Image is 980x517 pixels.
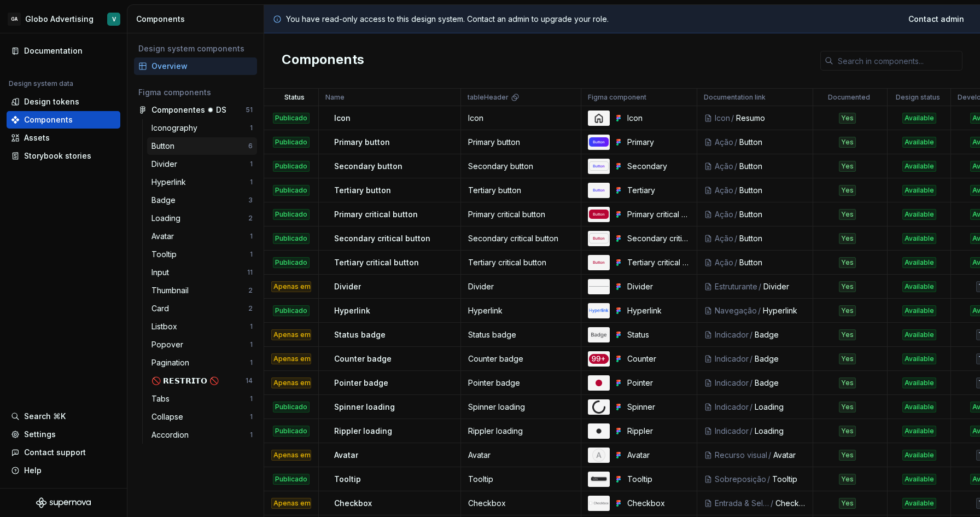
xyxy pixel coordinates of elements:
div: Available [902,402,936,413]
img: Tertiary critical ⚠️ [589,257,609,268]
div: Button [739,161,806,172]
div: Yes [839,233,856,244]
div: Tooltip [627,474,690,485]
div: Divider [763,281,806,292]
div: Tooltip [462,474,580,485]
div: 2 [248,304,253,313]
div: 1 [250,232,253,241]
div: Publicado [273,402,310,413]
div: Yes [839,450,856,461]
img: Secondary [589,161,609,171]
div: Storybook stories [24,150,91,161]
div: Yes [839,185,856,196]
div: Badge [755,377,806,388]
div: Secondary critical ⚠️ [627,233,690,244]
a: Assets [7,129,120,147]
div: Available [902,305,936,316]
a: Thumbnail2 [147,282,257,299]
img: Checkbox [589,500,609,507]
div: Sobreposição [715,474,766,485]
img: Hyperlink [589,307,609,313]
div: Yes [839,209,856,220]
div: Iconography [151,123,202,133]
div: Ação [715,233,733,244]
div: Tertiary critical ⚠️ [627,257,690,268]
div: Rippler loading [462,426,580,437]
div: Loading [755,426,806,437]
div: Design system data [9,79,73,88]
div: 14 [246,376,253,385]
div: 2 [248,214,253,223]
div: / [769,498,775,509]
div: / [733,257,739,268]
a: Pagination1 [147,354,257,371]
div: Loading [151,213,185,224]
div: Status [627,329,690,340]
a: Contact admin [901,9,971,29]
div: Yes [839,257,856,268]
div: Help [24,465,42,476]
div: Divider [462,281,580,292]
div: Available [902,113,936,124]
p: tableHeader [468,93,509,102]
p: Figma component [588,93,646,102]
div: Popover [151,339,188,350]
img: Rippler [592,425,605,438]
div: Publicado [273,113,310,124]
div: Yes [839,329,856,340]
div: Publicado [273,209,310,220]
p: You have read-only access to this design system. Contact an admin to upgrade your role. [286,14,609,25]
div: Yes [839,353,856,364]
p: Primary critical button [334,209,418,220]
div: Yes [839,474,856,485]
div: Tertiary [627,185,690,196]
div: Publicado [273,426,310,437]
div: Yes [839,402,856,413]
div: Apenas em design [271,377,311,388]
div: Tooltip [772,474,806,485]
p: Checkbox [334,498,372,509]
div: Status badge [462,329,580,340]
div: 1 [250,413,253,421]
div: V [112,15,116,24]
a: Components [7,111,120,129]
button: Search ⌘K [7,408,120,425]
a: Settings [7,426,120,443]
div: Counter [627,353,690,364]
div: Checkbox [627,498,690,509]
div: Available [902,450,936,461]
div: Yes [839,161,856,172]
div: Apenas em design [271,450,311,461]
div: Apenas em design [271,353,311,364]
a: 🚫 𝗥𝗘𝗦𝗧𝗥𝗜𝗧𝗢 🚫14 [147,372,257,390]
img: Tertiary [589,185,609,195]
img: Spinner [592,400,605,414]
div: Button [739,257,806,268]
div: Globo Advertising [25,14,94,25]
p: Tertiary critical button [334,257,419,268]
p: Icon [334,113,351,124]
div: Contact support [24,447,86,458]
div: Ação [715,185,733,196]
p: Tooltip [334,474,361,485]
div: 1 [250,160,253,169]
img: Primary [589,137,609,147]
div: Yes [839,305,856,316]
div: Available [902,209,936,220]
img: Primary critical ⚠️ [589,210,609,219]
div: Apenas em design [271,329,311,340]
p: Secondary critical button [334,233,430,244]
a: Design tokens [7,93,120,111]
div: Estruturante [715,281,757,292]
div: 1 [250,178,253,187]
input: Search in components... [833,51,962,71]
div: Apenas em design [271,498,311,509]
a: Accordion1 [147,426,257,444]
div: / [749,353,755,364]
div: Hyperlink [763,305,806,316]
div: Available [902,257,936,268]
div: / [749,426,755,437]
div: 1 [250,322,253,331]
p: Avatar [334,450,358,461]
div: Overview [151,61,253,72]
